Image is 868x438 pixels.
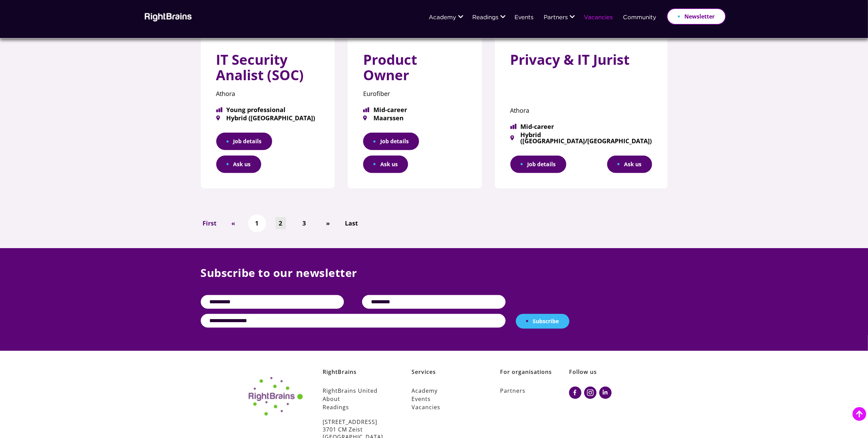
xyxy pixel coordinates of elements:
[667,8,726,25] a: Newsletter
[323,403,392,411] a: Readings
[510,132,652,144] span: Hybrid ([GEOGRAPHIC_DATA]/[GEOGRAPHIC_DATA])
[323,387,392,395] a: RightBrains United
[412,403,481,411] a: Vacancies
[216,133,272,150] a: Job details
[515,15,534,21] a: Events
[544,15,568,21] a: Partners
[510,156,566,173] a: Job details
[363,156,408,173] button: Ask us
[216,156,261,173] button: Ask us
[363,52,466,88] h3: Product Owner
[201,265,668,295] p: Subscribe to our newsletter
[500,368,569,387] h6: For organisations
[516,314,569,329] button: Subscribe
[623,15,657,21] a: Community
[216,52,320,88] h3: IT Security Analist (SOC)
[202,218,217,228] span: First
[276,217,286,229] a: 2
[473,15,499,21] a: Readings
[412,368,481,387] h6: Services
[323,395,392,403] a: About
[323,217,333,229] a: »
[412,387,481,395] a: Academy
[216,107,320,113] span: Young professional
[363,88,466,100] p: Eurofiber
[510,52,652,73] h3: Privacy & IT Jurist
[299,217,310,229] a: 3
[607,156,652,173] button: Ask us
[429,15,456,21] a: Academy
[231,218,235,228] span: «
[363,115,466,121] span: Maarssen
[510,105,652,117] p: Athora
[500,387,569,395] a: Partners
[584,15,613,21] a: Vacancies
[412,395,481,403] a: Events
[363,107,466,113] span: Mid-career
[323,368,392,387] h6: RightBrains
[252,217,262,229] a: 1
[342,217,362,229] a: Last
[510,123,652,130] span: Mid-career
[569,368,627,387] h6: Follow us
[216,115,320,121] span: Hybrid ([GEOGRAPHIC_DATA])
[363,133,419,150] a: Job details
[216,88,320,100] p: Athora
[142,12,192,22] img: Rightbrains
